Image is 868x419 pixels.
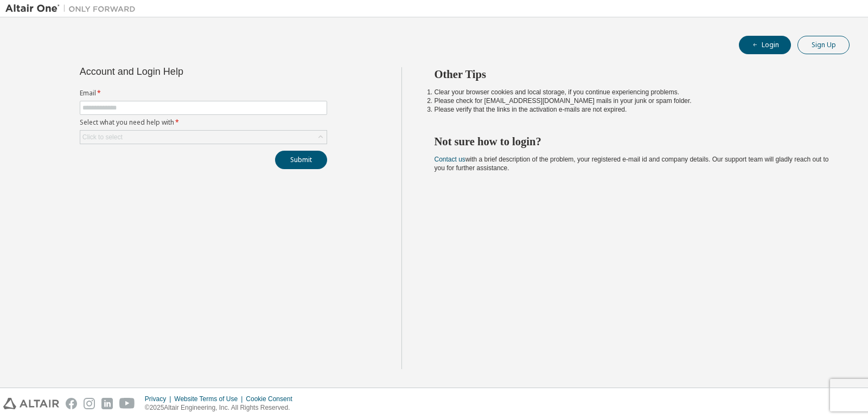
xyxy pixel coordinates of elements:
[435,105,831,114] li: Please verify that the links in the activation e-mails are not expired.
[275,151,327,169] button: Submit
[119,398,135,409] img: youtube.svg
[145,403,299,412] p: © 2025 Altair Engineering, Inc. All Rights Reserved.
[80,89,327,98] label: Email
[145,395,174,403] div: Privacy
[435,156,465,163] a: Contact us
[80,118,327,127] label: Select what you need help with
[435,88,831,96] li: Clear your browser cookies and local storage, if you continue experiencing problems.
[66,398,77,409] img: facebook.svg
[435,134,831,149] h2: Not sure how to login?
[84,398,95,409] img: instagram.svg
[435,67,831,81] h2: Other Tips
[739,36,791,54] button: Login
[5,3,141,14] img: Altair One
[80,131,327,144] div: Click to select
[246,395,298,403] div: Cookie Consent
[797,36,850,54] button: Sign Up
[174,395,246,403] div: Website Terms of Use
[101,398,113,409] img: linkedin.svg
[435,96,831,105] li: Please check for [EMAIL_ADDRESS][DOMAIN_NAME] mails in your junk or spam folder.
[3,398,59,409] img: altair_logo.svg
[82,133,123,141] div: Click to select
[80,67,278,76] div: Account and Login Help
[435,156,829,172] span: with a brief description of the problem, your registered e-mail id and company details. Our suppo...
